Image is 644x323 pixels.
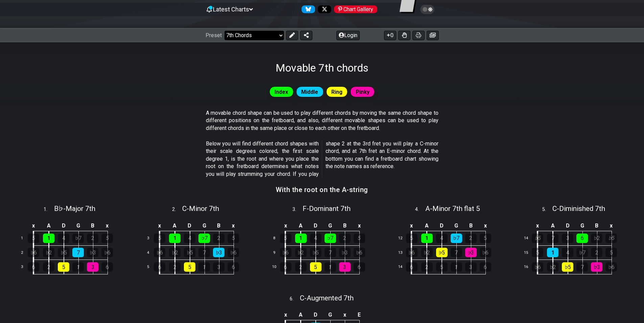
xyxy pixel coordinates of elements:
[308,309,323,320] td: D
[406,234,418,243] div: 5
[28,234,39,243] div: 5
[44,206,54,213] span: 1 .
[395,245,411,260] td: 13
[280,262,291,272] div: 6
[395,260,411,274] td: 14
[339,234,351,243] div: 2
[58,248,69,257] div: ♭5
[303,205,351,213] span: F - Dominant 7th
[213,234,224,243] div: 2
[58,234,69,243] div: 4
[323,220,337,231] td: G
[354,248,365,257] div: ♭6
[308,220,323,231] td: D
[213,262,224,272] div: 3
[339,262,351,272] div: 3
[352,220,366,231] td: x
[228,248,239,257] div: ♭6
[356,87,369,97] span: Pinky
[17,245,33,260] td: 2
[436,234,448,243] div: 4
[325,234,336,243] div: ♭7
[212,220,226,231] td: B
[293,220,308,231] td: A
[605,262,617,272] div: ♭6
[72,248,84,257] div: 7
[101,234,113,243] div: 5
[530,220,545,231] td: x
[337,220,352,231] td: B
[169,248,181,257] div: ♭2
[269,260,285,274] td: 10
[43,248,54,257] div: ♭2
[293,309,308,320] td: A
[17,231,33,246] td: 1
[182,220,197,231] td: D
[87,262,98,272] div: 3
[465,262,477,272] div: 3
[547,234,558,243] div: 7
[101,248,113,257] div: ♭6
[354,262,365,272] div: 6
[154,248,165,257] div: ♭6
[465,248,477,257] div: ♭3
[315,5,331,13] a: Follow #fretflip at X
[206,140,438,178] p: Below you will find different chord shapes with their scale degrees colored, the first scale degr...
[331,87,342,97] span: Ring
[72,262,84,272] div: 1
[562,262,573,272] div: ♭5
[224,31,284,40] select: Preset
[480,248,491,257] div: ♭6
[300,31,312,40] button: Share Preset
[184,248,195,257] div: ♭5
[213,248,224,257] div: ♭3
[280,234,291,243] div: 5
[576,262,588,272] div: 7
[43,262,54,272] div: 2
[532,234,543,243] div: ♭5
[576,234,588,243] div: 6
[184,234,195,243] div: 4
[451,248,462,257] div: 7
[419,220,434,231] td: A
[560,220,575,231] td: D
[206,109,438,132] p: A movable chord shape can be used to play different chords by moving the same chord shape to diff...
[425,205,480,213] span: A - Minor 7th flat 5
[542,206,552,213] span: 5 .
[591,248,602,257] div: 2
[545,220,560,231] td: A
[228,234,239,243] div: 5
[72,234,84,243] div: ♭7
[323,309,337,320] td: G
[87,248,98,257] div: ♭3
[286,31,298,40] button: Edit Preset
[575,220,590,231] td: G
[562,234,573,243] div: 3
[295,234,307,243] div: 1
[590,220,604,231] td: B
[100,220,115,231] td: x
[278,309,293,320] td: x
[198,234,210,243] div: ♭7
[300,294,354,302] span: C - Augmented 7th
[521,260,538,274] td: 16
[415,206,425,213] span: 4 .
[421,234,433,243] div: 1
[463,220,478,231] td: B
[43,234,54,243] div: 1
[552,205,605,213] span: C - Diminished 7th
[562,248,573,257] div: 4
[436,262,448,272] div: 5
[299,5,315,13] a: Follow #fretflip at Bluesky
[280,248,291,257] div: ♭6
[54,205,95,213] span: B♭ - Major 7th
[331,5,377,13] a: #fretflip at Pinterest
[182,205,219,213] span: C - Minor 7th
[547,262,558,272] div: ♭2
[591,234,602,243] div: ♭2
[269,245,285,260] td: 9
[605,234,617,243] div: ♭5
[197,220,212,231] td: G
[154,234,165,243] div: 5
[436,248,448,257] div: ♭5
